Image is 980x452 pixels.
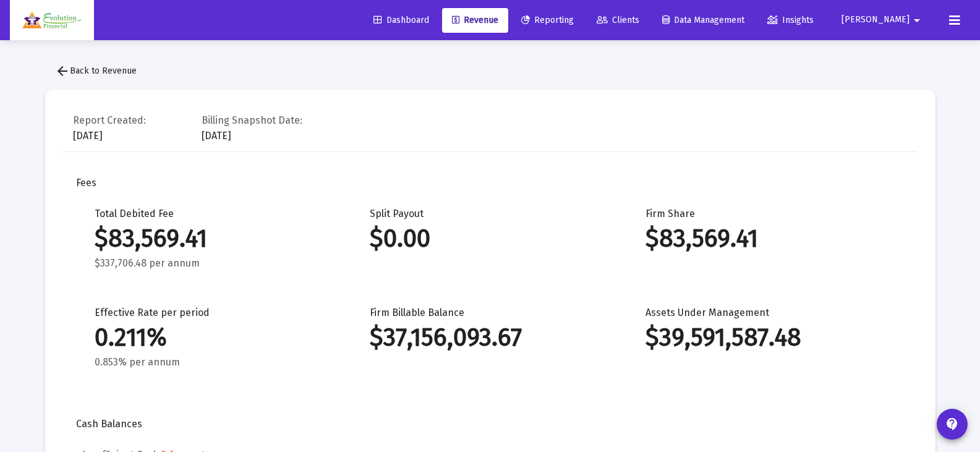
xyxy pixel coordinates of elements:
div: Billing Snapshot Date: [202,114,302,127]
div: $83,569.41 [646,232,884,245]
span: Revenue [452,15,498,25]
div: 0.211% [95,331,333,344]
a: Clients [587,8,649,33]
div: Effective Rate per period [95,307,333,369]
div: $39,591,587.48 [646,331,884,344]
span: Clients [597,15,639,25]
mat-icon: arrow_drop_down [910,8,924,33]
div: Total Debited Fee [95,208,333,270]
div: Firm Share [646,208,884,270]
span: Data Management [662,15,744,25]
div: $337,706.48 per annum [95,257,333,270]
span: Back to Revenue [55,66,137,76]
span: Dashboard [373,15,429,25]
div: $37,156,093.67 [370,331,608,344]
mat-icon: arrow_back [55,64,70,79]
span: Reporting [521,15,574,25]
button: Back to Revenue [45,59,147,83]
div: Fees [76,177,905,189]
a: Revenue [442,8,508,33]
div: $83,569.41 [95,232,333,245]
span: [PERSON_NAME] [842,15,910,25]
div: 0.853% per annum [95,356,333,369]
span: Insights [767,15,814,25]
a: Dashboard [364,8,439,33]
mat-icon: contact_support [945,417,960,432]
button: [PERSON_NAME] [827,7,939,32]
div: [DATE] [202,111,302,142]
div: Cash Balances [76,418,905,430]
div: Split Payout [370,208,608,270]
a: Data Management [652,8,754,33]
div: Report Created: [73,114,146,127]
div: $0.00 [370,232,608,245]
a: Insights [757,8,824,33]
div: Firm Billable Balance [370,307,608,369]
div: [DATE] [73,111,146,142]
img: Dashboard [19,8,85,33]
div: Assets Under Management [646,307,884,369]
a: Reporting [511,8,584,33]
